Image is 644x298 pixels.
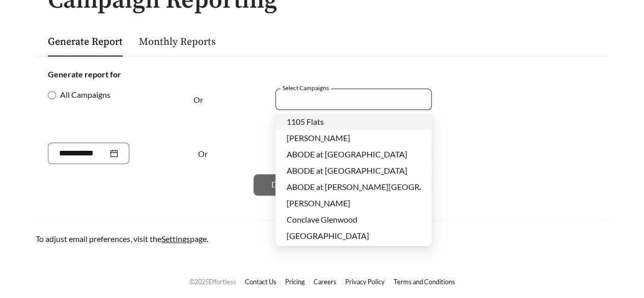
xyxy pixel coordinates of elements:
span: to [348,149,357,158]
strong: Generate report for [48,69,121,79]
span: swap-right [348,149,357,158]
span: Or [193,95,203,104]
span: Or [198,149,208,158]
a: Pricing [285,278,305,286]
span: To adjust email preferences, visit the page. [36,234,208,243]
a: Terms and Conditions [394,278,455,286]
a: Contact Us [245,278,276,286]
span: © 2025 Effortless [189,278,236,286]
span: All Campaigns [56,89,115,101]
button: Download PDF [345,174,432,196]
a: Settings [161,234,190,243]
a: Careers [314,278,337,286]
a: Privacy Policy [345,278,385,286]
button: Download CSV [254,174,341,196]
